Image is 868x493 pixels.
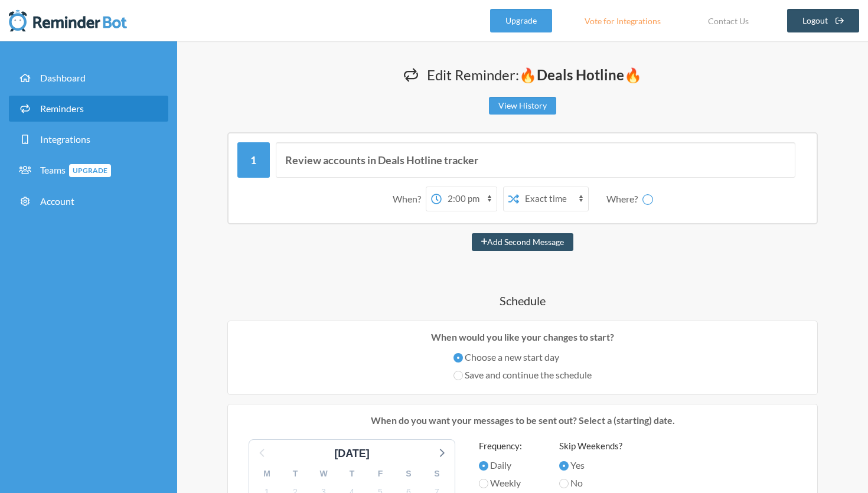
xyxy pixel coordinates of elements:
input: Message [276,142,796,178]
a: Logout [787,9,860,32]
strong: 🔥Deals Hotline🔥 [519,66,642,83]
label: Frequency: [479,439,536,453]
label: No [559,476,622,490]
input: Yes [559,461,569,471]
label: Yes [559,458,622,472]
div: W [309,465,338,483]
input: No [559,479,569,488]
a: Vote for Integrations [570,9,676,32]
span: Upgrade [69,164,111,177]
span: Dashboard [40,72,86,83]
input: Weekly [479,479,488,488]
span: Teams [40,164,111,175]
a: View History [489,97,556,115]
span: Account [40,195,74,207]
span: Integrations [40,133,90,145]
span: Reminders [40,103,84,114]
div: T [338,465,366,483]
div: S [394,465,423,483]
label: Choose a new start day [453,350,592,364]
div: Where? [606,187,642,211]
a: TeamsUpgrade [9,157,168,184]
p: When do you want your messages to be sent out? Select a (starting) date. [237,413,808,427]
a: Dashboard [9,65,168,91]
a: Contact Us [693,9,763,32]
p: When would you like your changes to start? [237,330,808,344]
h4: Schedule [201,292,844,309]
a: Integrations [9,126,168,152]
div: When? [393,187,426,211]
input: Daily [479,461,488,471]
label: Skip Weekends? [559,439,622,453]
button: Add Second Message [472,233,574,251]
img: Reminder Bot [9,9,127,32]
div: F [366,465,394,483]
input: Save and continue the schedule [453,371,463,380]
div: S [423,465,451,483]
a: Reminders [9,96,168,122]
div: M [253,465,281,483]
label: Weekly [479,476,536,490]
div: T [281,465,309,483]
input: Choose a new start day [453,353,463,363]
a: Upgrade [490,9,552,32]
span: Edit Reminder: [427,66,642,83]
div: [DATE] [329,446,374,462]
a: Account [9,188,168,214]
label: Daily [479,458,536,472]
label: Save and continue the schedule [453,368,592,382]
